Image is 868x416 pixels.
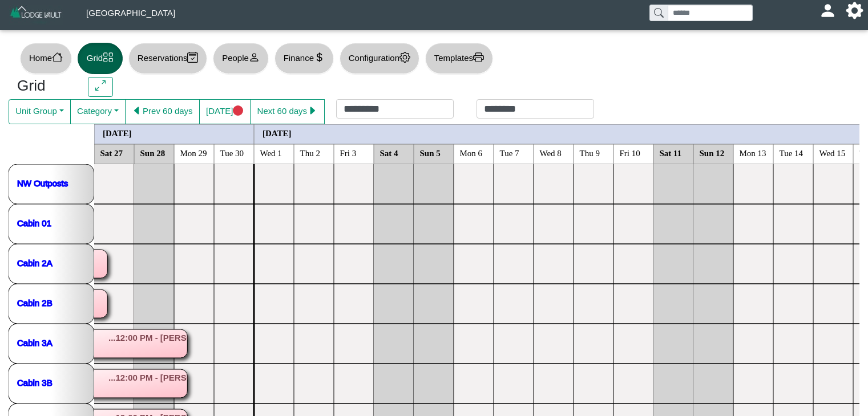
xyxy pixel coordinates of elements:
a: Cabin 01 [17,218,51,227]
a: Cabin 2B [17,297,53,307]
text: Sun 12 [700,148,725,157]
svg: person fill [823,6,832,15]
text: Sun 28 [140,148,165,157]
svg: arrows angle expand [95,80,106,91]
a: Cabin 3A [17,337,53,347]
input: Check out [477,99,594,119]
svg: calendar2 check [187,52,198,63]
text: Wed 8 [540,148,562,157]
button: [DATE]circle fill [199,99,251,124]
svg: caret right fill [307,105,318,116]
text: Mon 29 [180,148,207,157]
button: Homehouse [20,43,72,74]
text: Wed 1 [260,148,282,157]
button: Category [70,99,126,124]
text: Tue 7 [500,148,520,157]
h3: Grid [17,77,71,95]
svg: search [654,8,663,17]
button: caret left fillPrev 60 days [125,99,200,124]
svg: currency dollar [314,52,325,63]
svg: printer [473,52,484,63]
text: Thu 9 [580,148,600,157]
button: Unit Group [9,99,71,124]
text: Tue 14 [780,148,804,157]
text: Tue 30 [220,148,244,157]
button: Financecurrency dollar [274,43,334,74]
text: [DATE] [103,128,132,137]
text: Mon 13 [740,148,766,157]
a: Cabin 2A [17,258,53,267]
svg: circle fill [233,105,244,116]
input: Check in [336,99,454,119]
text: Mon 6 [460,148,483,157]
svg: person [249,52,260,63]
svg: gear fill [850,6,859,15]
a: Cabin 3B [17,377,53,387]
button: Reservationscalendar2 check [128,43,207,74]
text: Sat 4 [380,148,399,157]
button: Gridgrid [78,43,123,74]
text: Fri 10 [620,148,640,157]
text: Sat 11 [660,148,682,157]
text: Fri 3 [340,148,357,157]
button: Peopleperson [213,43,268,74]
button: Templatesprinter [425,43,493,74]
svg: grid [103,52,114,63]
button: Next 60 dayscaret right fill [250,99,325,124]
button: Configurationgear [340,43,419,74]
text: Sun 5 [420,148,441,157]
svg: gear [399,52,410,63]
text: Sat 27 [100,148,123,157]
button: arrows angle expand [88,77,112,97]
img: Z [9,5,63,25]
text: Thu 2 [300,148,320,157]
svg: caret left fill [132,105,143,116]
svg: house [52,52,63,63]
text: [DATE] [263,128,292,137]
a: NW Outposts [17,178,68,187]
text: Wed 15 [819,148,846,157]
